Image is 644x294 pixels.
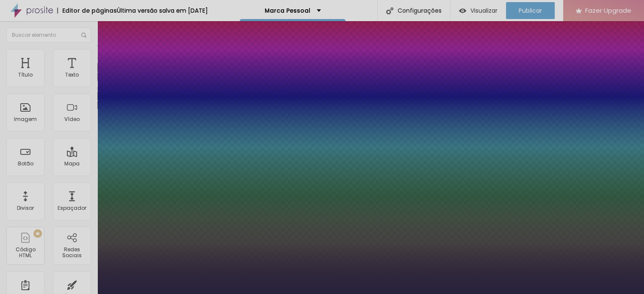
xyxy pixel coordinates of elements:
button: Publicar [506,2,555,19]
div: Botão [18,161,33,167]
span: Fazer Upgrade [585,7,631,14]
div: Imagem [14,116,37,122]
div: Divisor [17,205,34,211]
div: Título [18,72,33,78]
div: Código HTML [8,247,42,259]
input: Buscar elemento [6,27,91,43]
div: Redes Sociais [55,247,88,259]
img: Icone [81,33,86,38]
p: Marca Pessoal [265,8,310,14]
div: Vídeo [64,116,80,122]
img: Icone [386,7,393,14]
div: Texto [65,72,79,78]
img: view-1.svg [459,7,466,14]
div: Última versão salva em [DATE] [117,8,208,14]
button: Visualizar [451,2,506,19]
div: Espaçador [58,205,86,211]
div: Mapa [64,161,80,167]
span: Publicar [519,7,542,14]
div: Editor de páginas [57,8,117,14]
span: Visualizar [470,7,498,14]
